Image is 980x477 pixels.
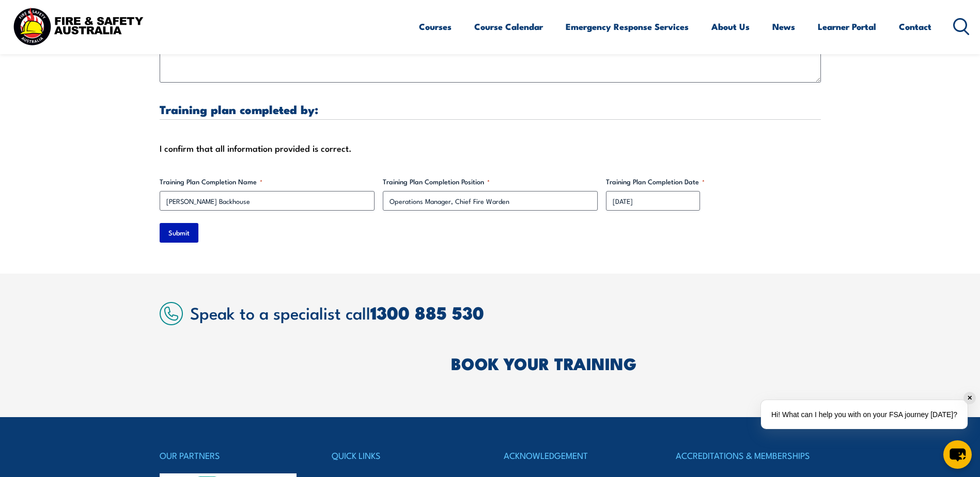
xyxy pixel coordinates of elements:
[451,356,821,370] h2: BOOK YOUR TRAINING
[964,392,975,404] div: ✕
[383,177,598,187] label: Training Plan Completion Position
[160,223,198,243] input: Submit
[818,13,876,40] a: Learner Portal
[419,13,452,40] a: Courses
[160,177,375,187] label: Training Plan Completion Name
[943,440,972,469] button: chat-button
[160,140,821,156] div: I confirm that all information provided is correct.
[772,13,795,40] a: News
[676,448,820,463] h4: ACCREDITATIONS & MEMBERSHIPS
[899,13,931,40] a: Contact
[761,400,968,429] div: Hi! What can I help you with on your FSA journey [DATE]?
[370,298,484,326] a: 1300 885 530
[160,103,821,115] h3: Training plan completed by:
[606,191,700,211] input: dd/mm/yyyy
[566,13,689,40] a: Emergency Response Services
[160,448,304,463] h4: OUR PARTNERS
[606,177,821,187] label: Training Plan Completion Date
[504,448,648,463] h4: ACKNOWLEDGEMENT
[711,13,750,40] a: About Us
[190,303,821,322] h2: Speak to a specialist call
[474,13,543,40] a: Course Calendar
[332,448,476,463] h4: QUICK LINKS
